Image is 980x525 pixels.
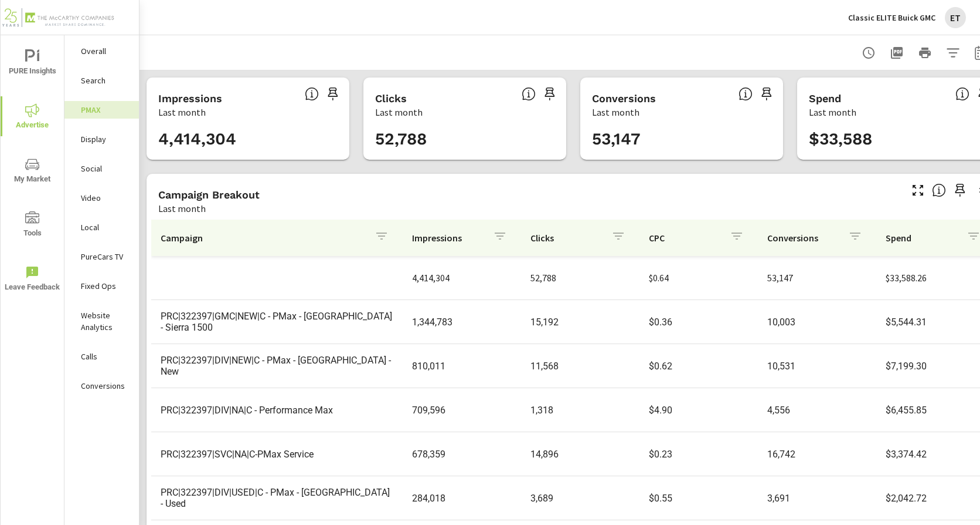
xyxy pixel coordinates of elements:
p: PMAX [81,104,130,116]
td: 4,556 [758,395,876,425]
div: PMAX [64,101,139,119]
p: Overall [81,45,130,57]
p: Last month [158,105,206,119]
div: Display [64,130,139,148]
div: Search [64,72,139,89]
span: The amount of money spent on advertising during the period. [955,87,969,101]
p: Last month [158,201,206,216]
td: 678,359 [403,439,521,469]
td: PRC|322397|SVC|NA|C-PMax Service [151,439,403,469]
p: Clicks [530,232,602,244]
div: Fixed Ops [64,277,139,295]
button: Make Fullscreen [908,181,927,200]
p: 53,147 [767,271,867,285]
p: Local [81,221,130,233]
td: $0.36 [639,307,758,337]
p: CPC [649,232,720,244]
td: 15,192 [521,307,639,337]
button: Print Report [913,41,937,65]
td: 1,318 [521,395,639,425]
div: Website Analytics [64,307,139,336]
span: This is a summary of PMAX performance results by campaign. Each column can be sorted. [932,183,946,197]
span: Save this to your personalized report [540,85,559,103]
span: The number of times an ad was clicked by a consumer. [522,87,536,101]
td: 810,011 [403,351,521,381]
td: PRC|322397|GMC|NEW|C - PMax - [GEOGRAPHIC_DATA] - Sierra 1500 [151,301,403,342]
p: Last month [375,105,423,119]
h5: Clicks [375,92,407,105]
td: 3,689 [521,483,639,513]
td: PRC|322397|DIV|NA|C - Performance Max [151,395,403,425]
span: Save this to your personalized report [757,85,776,103]
p: Spend [886,232,957,244]
div: Social [64,160,139,177]
div: Conversions [64,377,139,395]
span: Total Conversions include Actions, Leads and Unmapped. [739,87,753,101]
div: Overall [64,42,139,60]
p: Last month [809,105,856,119]
p: Website Analytics [81,309,130,333]
div: PureCars TV [64,248,139,265]
h5: Conversions [592,92,656,105]
td: 11,568 [521,351,639,381]
p: Search [81,75,130,86]
td: 10,003 [758,307,876,337]
h5: Spend [809,92,841,105]
span: PURE Insights [4,49,60,78]
button: Apply Filters [941,41,965,65]
p: Last month [592,105,639,119]
p: Calls [81,351,130,362]
p: Social [81,163,130,174]
h3: 53,147 [592,129,771,149]
td: 709,596 [403,395,521,425]
p: Video [81,192,130,204]
button: "Export Report to PDF" [885,41,908,65]
div: nav menu [1,35,64,305]
td: $0.55 [639,483,758,513]
p: 52,788 [530,271,630,285]
p: Display [81,133,130,145]
h3: 52,788 [375,129,554,149]
p: Conversions [767,232,839,244]
div: Video [64,189,139,207]
p: $0.64 [649,271,748,285]
td: PRC|322397|DIV|USED|C - PMax - [GEOGRAPHIC_DATA] - Used [151,477,403,519]
span: The number of times an ad was shown on your behalf. [305,87,319,101]
p: Impressions [412,232,484,244]
span: Save this to your personalized report [951,181,969,200]
div: Calls [64,348,139,365]
p: 4,414,304 [412,271,512,285]
p: Campaign [161,232,365,244]
td: $0.23 [639,439,758,469]
h5: Campaign Breakout [158,189,260,201]
span: Leave Feedback [4,265,60,294]
div: Local [64,218,139,236]
span: Tools [4,211,60,240]
td: 16,742 [758,439,876,469]
td: 284,018 [403,483,521,513]
h5: Impressions [158,92,222,105]
td: 10,531 [758,351,876,381]
p: Classic ELITE Buick GMC [848,12,935,23]
span: Save this to your personalized report [324,85,342,103]
td: 14,896 [521,439,639,469]
td: PRC|322397|DIV|NEW|C - PMax - [GEOGRAPHIC_DATA] - New [151,345,403,386]
span: My Market [4,157,60,186]
div: ET [945,7,966,28]
p: PureCars TV [81,251,130,262]
td: $4.90 [639,395,758,425]
p: Fixed Ops [81,280,130,292]
p: Conversions [81,380,130,392]
td: $0.62 [639,351,758,381]
td: 1,344,783 [403,307,521,337]
h3: 4,414,304 [158,129,338,149]
span: Advertise [4,103,60,132]
td: 3,691 [758,483,876,513]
